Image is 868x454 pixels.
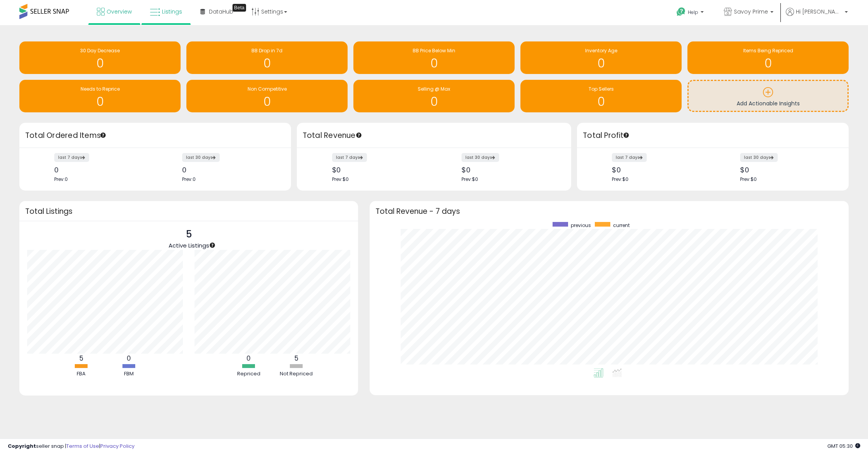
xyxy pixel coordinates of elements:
[687,41,849,74] a: Items Being Repriced 0
[54,176,68,182] span: Prev: 0
[357,57,511,70] h1: 0
[209,242,216,249] div: Tooltip anchor
[676,7,686,17] i: Get Help
[54,153,89,162] label: last 7 days
[520,80,682,112] a: Top Sellers 0
[740,176,757,182] span: Prev: $0
[246,354,251,363] b: 0
[737,100,800,107] span: Add Actionable Insights
[226,370,272,378] div: Repriced
[169,241,209,249] span: Active Listings
[613,222,630,229] span: current
[190,95,344,108] h1: 0
[58,370,105,378] div: FBA
[691,57,845,70] h1: 0
[54,166,149,174] div: 0
[190,57,344,70] h1: 0
[355,132,362,139] div: Tooltip anchor
[413,47,455,54] span: BB Price Below Min
[589,86,614,92] span: Top Sellers
[612,166,707,174] div: $0
[670,1,711,25] a: Help
[796,8,842,15] span: Hi [PERSON_NAME]
[209,8,233,15] span: DataHub
[332,153,367,162] label: last 7 days
[583,130,843,141] h3: Total Profit
[612,153,647,162] label: last 7 days
[524,95,678,108] h1: 0
[294,354,298,363] b: 5
[524,57,678,70] h1: 0
[107,8,132,15] span: Overview
[375,208,843,214] h3: Total Revenue - 7 days
[100,132,107,139] div: Tooltip anchor
[25,208,352,214] h3: Total Listings
[743,47,793,54] span: Items Being Repriced
[332,166,428,174] div: $0
[585,47,617,54] span: Inventory Age
[182,176,196,182] span: Prev: 0
[23,57,177,70] h1: 0
[418,86,450,92] span: Selling @ Max
[520,41,682,74] a: Inventory Age 0
[81,86,120,92] span: Needs to Reprice
[127,354,131,363] b: 0
[162,8,182,15] span: Listings
[462,153,499,162] label: last 30 days
[332,176,349,182] span: Prev: $0
[182,166,277,174] div: 0
[353,41,515,74] a: BB Price Below Min 0
[232,4,246,12] div: Tooltip anchor
[612,176,629,182] span: Prev: $0
[19,80,181,112] a: Needs to Reprice 0
[462,166,558,174] div: $0
[182,153,220,162] label: last 30 days
[251,47,282,54] span: BB Drop in 7d
[79,354,83,363] b: 5
[740,153,778,162] label: last 30 days
[689,81,847,111] a: Add Actionable Insights
[734,8,768,15] span: Savoy Prime
[571,222,591,229] span: previous
[462,176,478,182] span: Prev: $0
[186,41,348,74] a: BB Drop in 7d 0
[357,95,511,108] h1: 0
[740,166,835,174] div: $0
[353,80,515,112] a: Selling @ Max 0
[303,130,565,141] h3: Total Revenue
[186,80,348,112] a: Non Competitive 0
[106,370,152,378] div: FBM
[169,227,209,242] p: 5
[23,95,177,108] h1: 0
[248,86,287,92] span: Non Competitive
[25,130,285,141] h3: Total Ordered Items
[273,370,320,378] div: Not Repriced
[688,9,698,15] span: Help
[623,132,630,139] div: Tooltip anchor
[19,41,181,74] a: 30 Day Decrease 0
[786,8,848,25] a: Hi [PERSON_NAME]
[80,47,120,54] span: 30 Day Decrease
